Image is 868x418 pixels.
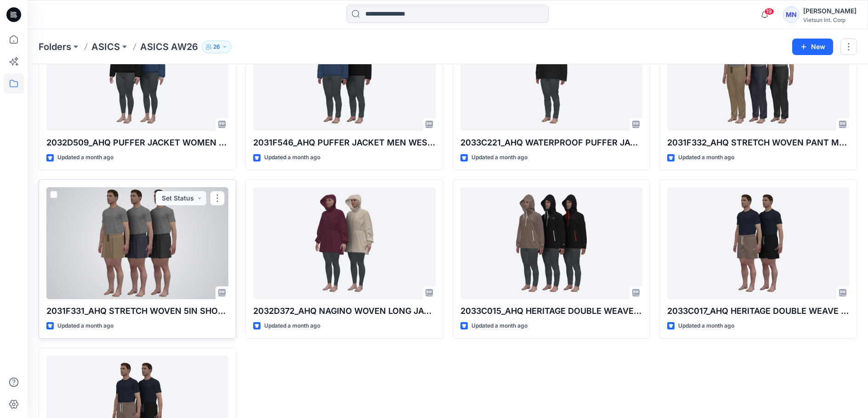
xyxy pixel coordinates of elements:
[46,19,228,131] a: 2032D509_AHQ PUFFER JACKET WOMEN WESTERN_AW26
[667,187,849,299] a: 2033C017_AHQ HERITAGE DOUBLE WEAVE 7IN SHORT UNISEX WESTERN_AW26
[57,153,113,162] p: Updated a month ago
[39,40,71,53] a: Folders
[264,153,320,162] p: Updated a month ago
[460,187,642,299] a: 2033C015_AHQ HERITAGE DOUBLE WEAVE RELAXED ANORAK UNISEX WESTERN _AW26
[253,187,435,299] a: 2032D372_AHQ NAGINO WOVEN LONG JACKET WOMEN WESTERN_AW26
[667,136,849,149] p: 2031F332_AHQ STRETCH WOVEN PANT MEN WESTERN_AW26
[460,305,642,318] p: 2033C015_AHQ HERITAGE DOUBLE WEAVE RELAXED ANORAK UNISEX WESTERN _AW26
[46,187,228,299] a: 2031F331_AHQ STRETCH WOVEN 5IN SHORT MEN WESTERN_AW26
[803,6,857,17] div: [PERSON_NAME]
[667,19,849,131] a: 2031F332_AHQ STRETCH WOVEN PANT MEN WESTERN_AW26
[792,39,833,55] button: New
[140,40,198,53] p: ASICS AW26
[202,40,232,53] button: 26
[91,40,120,53] a: ASICS
[764,8,774,15] span: 19
[783,6,800,23] div: MN
[57,321,113,331] p: Updated a month ago
[460,19,642,131] a: 2033C221_AHQ WATERPROOF PUFFER JACEKT UNISEX WESTERN_AW26
[46,136,228,149] p: 2032D509_AHQ PUFFER JACKET WOMEN WESTERN_AW26
[213,42,220,52] p: 26
[471,153,528,162] p: Updated a month ago
[678,321,734,331] p: Updated a month ago
[253,136,435,149] p: 2031F546_AHQ PUFFER JACKET MEN WESTERN _AW26
[667,305,849,318] p: 2033C017_AHQ HERITAGE DOUBLE WEAVE 7IN SHORT UNISEX WESTERN_AW26
[253,305,435,318] p: 2032D372_AHQ NAGINO WOVEN LONG JACKET WOMEN WESTERN_AW26
[803,17,857,23] div: Vietsun Int. Corp
[460,136,642,149] p: 2033C221_AHQ WATERPROOF PUFFER JACEKT UNISEX WESTERN_AW26
[264,321,320,331] p: Updated a month ago
[253,19,435,131] a: 2031F546_AHQ PUFFER JACKET MEN WESTERN _AW26
[678,153,734,162] p: Updated a month ago
[46,305,228,318] p: 2031F331_AHQ STRETCH WOVEN 5IN SHORT MEN WESTERN_AW26
[471,321,528,331] p: Updated a month ago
